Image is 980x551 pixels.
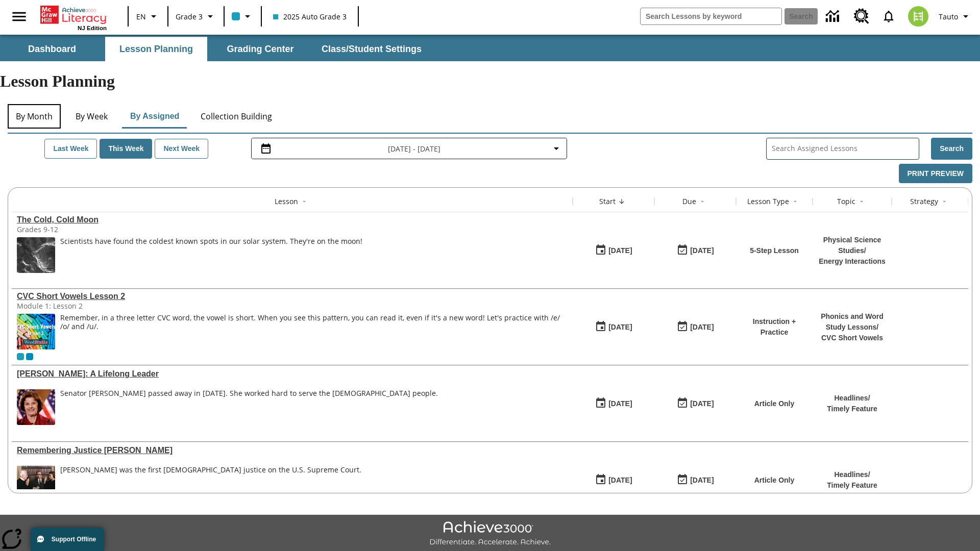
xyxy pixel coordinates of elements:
[690,474,714,487] div: [DATE]
[105,37,207,61] button: Lesson Planning
[741,316,807,338] p: Instruction + Practice
[599,196,616,207] div: Start
[17,301,170,311] div: Module 1: Lesson 2
[44,139,97,159] button: Last Week
[122,104,187,129] button: By Assigned
[899,164,972,184] button: Print Preview
[17,369,568,379] div: Dianne Feinstein: A Lifelong Leader
[388,143,440,154] span: [DATE] - [DATE]
[875,3,902,30] a: Notifications
[673,394,717,413] button: 08/19/25: Last day the lesson can be accessed
[17,237,55,273] img: image
[60,466,361,474] div: [PERSON_NAME] was the first [DEMOGRAPHIC_DATA] justice on the U.S. Supreme Court.
[228,7,258,26] button: Class color is light blue. Change class color
[176,11,203,22] span: Grade 3
[789,195,801,208] button: Sort
[60,237,362,273] div: Scientists have found the coldest known spots in our solar system. They're on the moon!
[682,196,696,207] div: Due
[641,8,781,24] input: search field
[673,241,717,260] button: 08/20/25: Last day the lesson can be accessed
[818,333,887,343] p: CVC Short Vowels
[827,469,877,480] p: Headlines /
[837,196,855,207] div: Topic
[690,321,714,334] div: [DATE]
[592,241,635,260] button: 08/20/25: First time the lesson was available
[313,37,430,61] button: Class/Student Settings
[827,393,877,404] p: Headlines /
[429,521,551,547] img: Achieve3000 Differentiate Accelerate Achieve
[750,245,799,256] p: 5-Step Lesson
[827,404,877,414] p: Timely Feature
[17,353,24,360] div: Current Class
[910,196,938,207] div: Strategy
[673,317,717,337] button: 08/19/25: Last day the lesson can be accessed
[754,475,795,486] p: Article Only
[52,536,96,543] span: Support Offline
[171,7,220,26] button: Grade: Grade 3, Select a grade
[31,528,104,551] button: Support Offline
[40,4,107,31] div: Home
[17,224,170,234] div: Grades 9-12
[40,5,107,25] a: Home
[8,104,61,129] button: By Month
[4,2,34,32] button: Open side menu
[132,7,164,26] button: Language: EN, Select a language
[60,389,438,398] div: Senator [PERSON_NAME] passed away in [DATE]. She worked hard to serve the [DEMOGRAPHIC_DATA] people.
[60,314,568,349] div: Remember, in a three letter CVC word, the vowel is short. When you see this pattern, you can read...
[66,104,117,129] button: By Week
[17,446,568,455] a: Remembering Justice O'Connor, Lessons
[17,369,568,379] a: Dianne Feinstein: A Lifelong Leader, Lessons
[818,235,887,256] p: Physical Science Studies /
[592,394,635,413] button: 08/19/25: First time the lesson was available
[298,195,310,208] button: Sort
[690,397,714,410] div: [DATE]
[818,311,887,333] p: Phonics and Word Study Lessons /
[772,141,919,156] input: Search Assigned Lessons
[608,244,632,257] div: [DATE]
[60,314,568,331] p: Remember, in a three letter CVC word, the vowel is short. When you see this pattern, you can read...
[100,139,152,159] button: This Week
[939,11,958,22] span: Tauto
[60,237,362,246] div: Scientists have found the coldest known spots in our solar system. They're on the moon!
[690,244,714,257] div: [DATE]
[827,480,877,491] p: Timely Feature
[1,37,103,61] button: Dashboard
[17,215,568,224] a: The Cold, Cold Moon , Lessons
[592,470,635,490] button: 08/19/25: First time the lesson was available
[747,196,789,207] div: Lesson Type
[192,104,280,129] button: Collection Building
[855,195,868,208] button: Sort
[60,389,438,425] div: Senator Dianne Feinstein passed away in September 2023. She worked hard to serve the American peo...
[136,11,146,22] span: EN
[935,7,976,26] button: Profile/Settings
[848,3,875,30] a: Resource Center, Will open in new tab
[608,321,632,334] div: [DATE]
[608,397,632,410] div: [DATE]
[938,195,950,208] button: Sort
[616,195,628,208] button: Sort
[931,138,972,160] button: Search
[209,37,311,61] button: Grading Center
[902,3,935,30] button: Select a new avatar
[155,139,208,159] button: Next Week
[908,6,928,27] img: avatar image
[275,196,298,207] div: Lesson
[60,466,361,502] div: Sandra Day O'Connor was the first female justice on the U.S. Supreme Court.
[273,11,347,22] span: 2025 Auto Grade 3
[696,195,708,208] button: Sort
[754,398,795,409] p: Article Only
[17,292,568,301] a: CVC Short Vowels Lesson 2, Lessons
[17,215,568,224] div: The Cold, Cold Moon
[550,142,562,155] svg: Collapse Date Range Filter
[17,314,55,349] img: CVC Short Vowels Lesson 2.
[26,353,33,360] div: OL 2025 Auto Grade 4
[673,470,717,490] button: 08/19/25: Last day the lesson can be accessed
[592,317,635,337] button: 08/19/25: First time the lesson was available
[608,474,632,487] div: [DATE]
[17,389,55,425] img: Senator Dianne Feinstein of California smiles with the U.S. flag behind her.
